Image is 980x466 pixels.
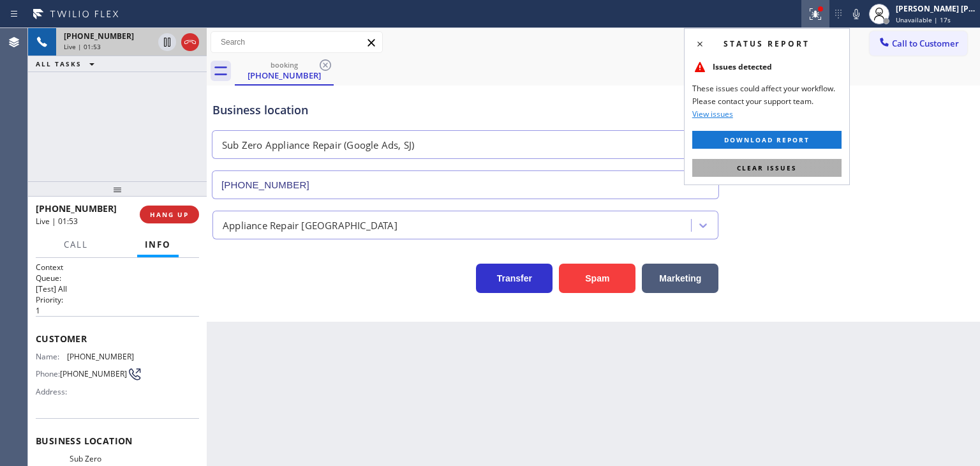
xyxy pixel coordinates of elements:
span: Address: [36,387,70,396]
button: Hang up [181,33,199,51]
span: HANG UP [150,210,189,219]
span: Live | 01:53 [36,216,78,227]
div: Sub Zero Appliance Repair (Google Ads, SJ) [222,138,414,153]
button: ALL TASKS [28,56,107,71]
span: [PHONE_NUMBER] [67,352,134,361]
span: [PHONE_NUMBER] [36,202,117,214]
div: Appliance Repair [GEOGRAPHIC_DATA] [223,218,397,232]
span: Live | 01:53 [64,42,101,51]
button: Spam [559,264,635,293]
div: [PHONE_NUMBER] [236,70,332,81]
button: Call [56,232,96,257]
span: ALL TASKS [36,59,82,68]
h2: Queue: [36,273,199,283]
h2: Priority: [36,294,199,305]
div: Business location [212,101,718,119]
span: Unavailable | 17s [896,15,951,24]
button: Call to Customer [870,31,967,56]
input: Phone Number [212,170,719,199]
span: Phone: [36,369,60,379]
span: Name: [36,352,67,361]
button: Info [137,232,179,257]
button: Hold Customer [158,33,176,51]
button: HANG UP [140,206,199,223]
p: [Test] All [36,283,199,294]
div: [PERSON_NAME] [PERSON_NAME] [896,3,976,14]
p: 1 [36,305,199,316]
h1: Context [36,262,199,273]
input: Search [211,32,382,52]
button: Mute [847,5,865,23]
button: Marketing [642,264,718,293]
div: booking [236,60,332,70]
span: [PHONE_NUMBER] [60,369,127,379]
span: Call to Customer [892,38,959,49]
button: Transfer [476,264,553,293]
span: Customer [36,333,199,345]
span: Call [64,239,88,250]
div: (650) 279-6425 [236,57,332,84]
span: Business location [36,435,199,447]
span: Info [145,239,171,250]
span: [PHONE_NUMBER] [64,31,134,41]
